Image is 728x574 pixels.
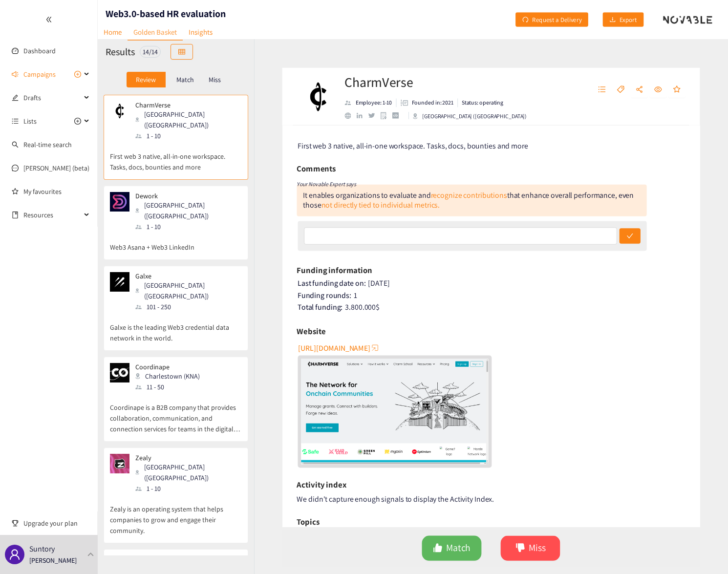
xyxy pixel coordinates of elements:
[342,95,395,104] li: Employees
[513,12,591,27] button: redoRequest a Delivery
[342,68,528,88] h2: CharmVerse
[23,205,81,225] span: Resources
[23,111,37,131] span: Lists
[300,188,636,208] div: It enables organizations to evaluate and that enhance overall performance, even those
[621,227,643,242] button: check
[296,73,335,112] img: Company Logo
[135,109,241,130] div: [GEOGRAPHIC_DATA] ([GEOGRAPHIC_DATA])
[110,312,242,343] p: Galxe is the leading Web3 credential data network in the world.
[135,101,235,109] p: CharmVerse
[176,76,194,84] p: Match
[23,182,90,201] a: My favourites
[293,324,322,339] h6: Website
[171,44,193,60] button: table
[110,272,129,292] img: Snapshot of the company's website
[629,231,636,239] span: check
[569,468,728,574] iframe: Chat Widget
[12,71,19,78] span: sound
[110,454,129,473] img: Snapshot of the company's website
[676,82,684,90] span: star
[110,141,242,172] p: First web 3 native, all-in-one workspace. Tasks, docs, bounties and more
[135,363,200,371] p: Coordinape
[135,130,241,141] div: 1 - 10
[429,188,507,198] a: recognize contributions
[411,108,528,117] div: [GEOGRAPHIC_DATA] ([GEOGRAPHIC_DATA])
[106,7,226,21] h1: Web3.0-based HR evaluation
[183,24,218,40] a: Insights
[619,14,638,25] span: Export
[446,545,471,560] span: Match
[23,513,90,533] span: Upgrade your plan
[23,64,56,84] span: Campaigns
[209,76,221,84] p: Miss
[390,109,403,115] a: crunchbase
[12,212,19,218] span: book
[74,118,81,125] span: plus-circle
[619,82,627,90] span: tag
[395,95,457,104] li: Founded in year
[600,82,608,90] span: unordered-list
[614,78,632,94] button: tag
[379,108,391,116] a: google maps
[135,221,241,232] div: 1 - 10
[98,24,128,40] a: Home
[342,109,354,115] a: website
[293,178,354,185] i: Your Novable Expert says
[135,462,241,483] div: [GEOGRAPHIC_DATA] ([GEOGRAPHIC_DATA])
[652,78,670,94] button: eye
[298,360,488,467] a: website
[140,46,161,58] div: 14 / 14
[12,94,19,101] span: edit
[295,340,378,356] button: [URL][DOMAIN_NAME]
[110,494,242,536] p: Zealy is an operating system that helps companies to grow and engage their community.
[29,555,77,566] p: [PERSON_NAME]
[23,88,81,107] span: Drafts
[23,140,72,149] a: Real-time search
[354,109,366,115] a: linkedin
[638,82,646,90] span: share-alt
[293,262,370,276] h6: Funding information
[110,392,242,434] p: Coordinape is a B2B company that provides collaboration, communication, and connection services f...
[9,549,21,560] span: user
[135,454,235,462] p: Zealy
[633,78,651,94] button: share-alt
[135,301,241,312] div: 101 - 250
[293,496,689,509] div: We didn't capture enough signals to display the Activity Index.
[657,82,665,90] span: eye
[531,14,584,25] span: Request a Delivery
[135,280,241,301] div: [GEOGRAPHIC_DATA] ([GEOGRAPHIC_DATA])
[293,159,333,173] h6: Comments
[601,12,645,27] button: downloadExport
[318,198,439,208] a: not directly tied to individual metrics.
[135,272,235,280] p: Galxe
[421,540,481,565] button: likeMatch
[106,45,135,59] h2: Results
[135,483,241,494] div: 1 - 10
[136,76,156,84] p: Review
[608,16,615,24] span: download
[294,302,340,312] span: Total funding:
[12,520,19,527] span: trophy
[135,371,206,382] div: Charlestown (KNA)
[461,95,504,104] p: Status: operating
[135,382,206,392] div: 11 - 50
[501,540,561,565] button: dislikeMiss
[135,192,235,200] p: Dework
[295,342,368,355] span: [URL][DOMAIN_NAME]
[410,95,453,104] p: Founded in: 2021
[671,78,689,94] button: star
[293,480,344,495] h6: Activity index
[294,302,689,312] div: 3.800.000 $
[45,16,52,23] span: double-left
[516,547,526,558] span: dislike
[135,200,241,221] div: [GEOGRAPHIC_DATA] ([GEOGRAPHIC_DATA])
[23,46,56,55] a: Dashboard
[432,547,442,558] span: like
[178,48,185,56] span: table
[29,543,55,555] p: Suntory
[74,71,81,78] span: plus-circle
[298,360,488,467] img: Snapshot of the Company's website
[110,192,129,212] img: Snapshot of the company's website
[294,277,364,288] span: Last funding date on:
[110,101,129,121] img: Snapshot of the company's website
